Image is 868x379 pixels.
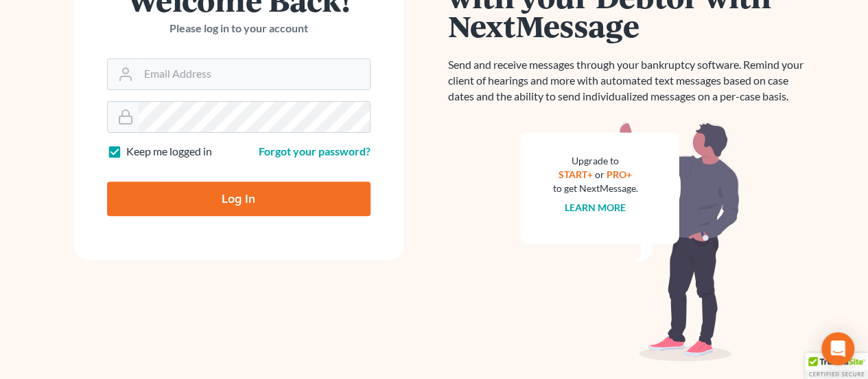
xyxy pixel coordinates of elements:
div: Upgrade to [553,154,638,168]
input: Log In [107,182,371,216]
label: Keep me logged in [126,144,212,160]
div: to get NextMessage. [553,182,638,195]
a: START+ [559,169,593,180]
a: Learn more [565,202,626,213]
img: nextmessage_bg-59042aed3d76b12b5cd301f8e5b87938c9018125f34e5fa2b7a6b67550977c72.svg [520,121,740,362]
div: TrustedSite Certified [805,353,868,379]
input: Email Address [139,59,370,89]
p: Send and receive messages through your bankruptcy software. Remind your client of hearings and mo... [448,57,812,105]
p: Please log in to your account [107,21,371,36]
div: Open Intercom Messenger [821,332,854,365]
span: or [595,169,605,180]
a: PRO+ [607,169,632,180]
a: Forgot your password? [259,144,371,158]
